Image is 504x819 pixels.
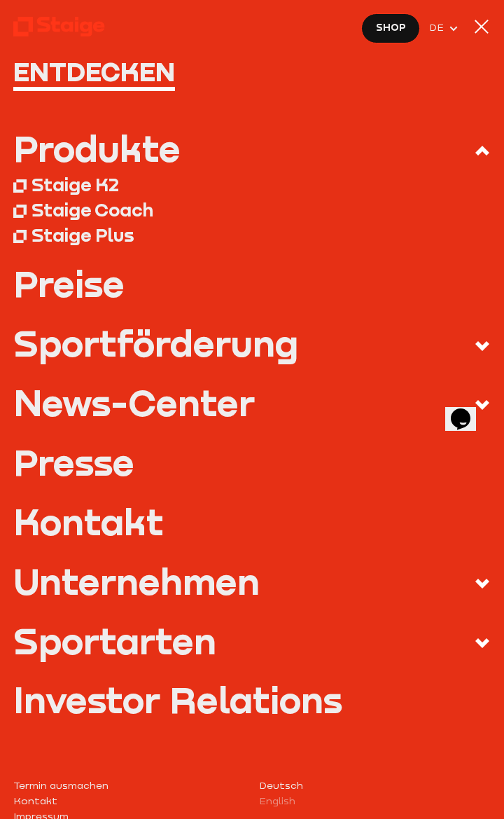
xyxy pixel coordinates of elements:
[13,444,491,480] a: Presse
[259,793,491,808] a: English
[13,504,491,539] a: Kontakt
[13,623,216,659] div: Sportarten
[13,325,298,361] div: Sportförderung
[429,20,448,35] span: DE
[31,173,119,195] div: Staige K2
[361,13,419,44] a: Shop
[31,198,153,221] div: Staige Coach
[445,389,490,431] iframe: chat widget
[259,778,491,793] a: Deutsch
[13,130,181,166] div: Produkte
[13,266,491,301] a: Preise
[13,222,491,247] a: Staige Plus
[13,172,491,197] a: Staige K2
[13,793,245,808] a: Kontakt
[13,682,491,717] a: Investor Relations
[13,385,255,420] div: News-Center
[13,197,491,222] a: Staige Coach
[31,223,134,246] div: Staige Plus
[13,778,245,793] a: Termin ausmachen
[13,563,260,599] div: Unternehmen
[376,20,406,35] span: Shop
